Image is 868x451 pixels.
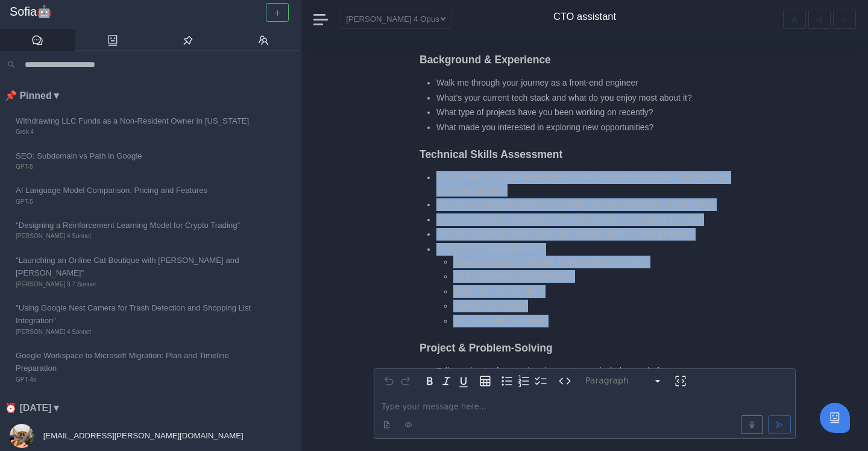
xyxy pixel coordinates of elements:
[16,197,258,207] span: GPT-5
[556,373,573,389] button: Inline code format
[436,198,739,211] li: How do you approach responsive design and cross-browser compatibility?
[453,270,739,283] li: CSS preprocessors/frameworks
[453,256,739,268] li: State management (Redux, Context API, Vuex, etc.)
[420,54,551,66] strong: Background & Experience
[16,150,258,162] span: SEO: Subdomain vs Path in Google
[436,106,739,119] li: What type of projects have you been working on recently?
[41,431,244,440] span: [EMAIL_ADDRESS][PERSON_NAME][DOMAIN_NAME]
[436,213,739,226] li: Can you describe a challenging technical problem you solved recently?
[553,11,616,23] h4: CTO assistant
[438,373,455,389] button: Italic
[420,148,562,160] strong: Technical Skills Assessment
[420,342,553,354] strong: Project & Problem-Solving
[436,243,739,327] li: What's your experience with:
[5,400,301,416] li: ⏰ [DATE] ▼
[16,219,258,232] span: "Designing a Reinforcement Learning Model for Crypto Trading"
[436,228,739,241] li: How do you ensure code quality and maintainability in your projects?
[16,301,258,327] span: "Using Google Nest Camera for Trash Detection and Shopping List Integration"
[16,327,258,337] span: [PERSON_NAME] 4 Sonnet
[421,373,438,389] button: Bold
[16,280,258,289] span: [PERSON_NAME] 3.7 Sonnet
[455,373,472,389] button: Underline
[16,162,258,172] span: GPT-5
[580,373,667,389] button: Block type
[532,373,549,389] button: Check list
[20,56,294,73] input: Search conversations
[436,77,739,89] li: Walk me through your journey as a front-end engineer
[16,232,258,241] span: [PERSON_NAME] 4 Sonnet
[16,115,258,127] span: Withdrawing LLC Funds as a Non-Resident Owner in [US_STATE]
[5,88,301,104] li: 📌 Pinned ▼
[374,393,795,438] div: editable markdown
[10,5,291,19] a: Sofia🤖
[16,375,258,385] span: GPT-4o
[16,349,258,375] span: Google Workspace to Microsoft Migration: Plan and Timeline Preparation
[453,315,739,327] li: Version control workflows
[16,127,258,137] span: Grok 4
[436,92,739,104] li: What's your current tech stack and what do you enjoy most about it?
[16,254,258,280] span: "Launching an Online Cat Boutique with [PERSON_NAME] and [PERSON_NAME]"
[498,373,549,389] div: toggle group
[436,365,739,377] li: Tell me about a front-end project you're particularly proud of
[420,19,739,40] h2: Questions to Ask
[515,373,532,389] button: Numbered list
[16,184,258,197] span: AI Language Model Comparison: Pricing and Features
[453,300,739,312] li: Testing frameworks
[453,285,739,298] li: Build tools and bundlers
[436,171,739,197] li: Which JavaScript frameworks/libraries are you most comfortable with? (React, Vue, Angular, etc.)
[498,373,515,389] button: Bulleted list
[436,121,739,134] li: What made you interested in exploring new opportunities?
